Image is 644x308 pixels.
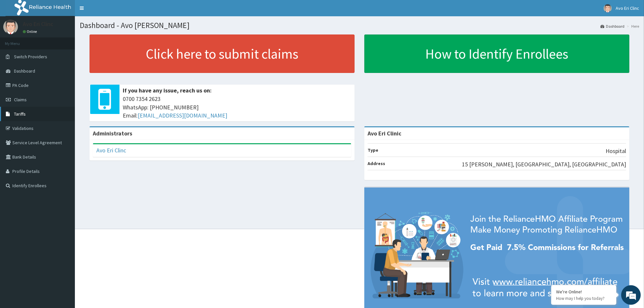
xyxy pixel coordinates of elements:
img: d_794563401_company_1708531726252_794563401 [12,33,26,49]
span: Avo Eri Clinc [616,5,639,11]
span: Claims [14,97,27,103]
p: 15 [PERSON_NAME], [GEOGRAPHIC_DATA], [GEOGRAPHIC_DATA] [462,160,626,169]
span: Tariffs [14,111,26,117]
a: Click here to submit claims [90,35,355,73]
textarea: Type your message and hit 'Enter' [3,178,124,201]
b: If you have any issue, reach us on: [123,87,212,94]
p: Hospital [606,147,626,155]
a: Dashboard [600,23,624,29]
span: Dashboard [14,68,35,74]
strong: Avo Eri Clinic [368,130,401,137]
b: Type [368,147,378,153]
b: Administrators [93,130,132,137]
a: Avo Eri Clinc [96,147,126,154]
li: Here [625,23,639,29]
a: [EMAIL_ADDRESS][DOMAIN_NAME] [138,112,227,119]
a: Online [23,29,38,34]
b: Address [368,161,385,166]
a: How to Identify Enrollees [364,35,629,73]
span: We're online! [38,82,90,148]
h1: Dashboard - Avo [PERSON_NAME] [80,21,639,30]
img: User Image [3,20,18,34]
img: User Image [604,4,612,12]
span: Switch Providers [14,54,47,60]
p: Avo Eri Clinc [23,21,53,27]
div: We're Online! [556,289,611,295]
div: Minimize live chat window [107,3,122,19]
p: How may I help you today? [556,296,611,301]
div: Chat with us now [34,36,109,45]
span: 0700 7354 2623 WhatsApp: [PHONE_NUMBER] Email: [123,95,351,120]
